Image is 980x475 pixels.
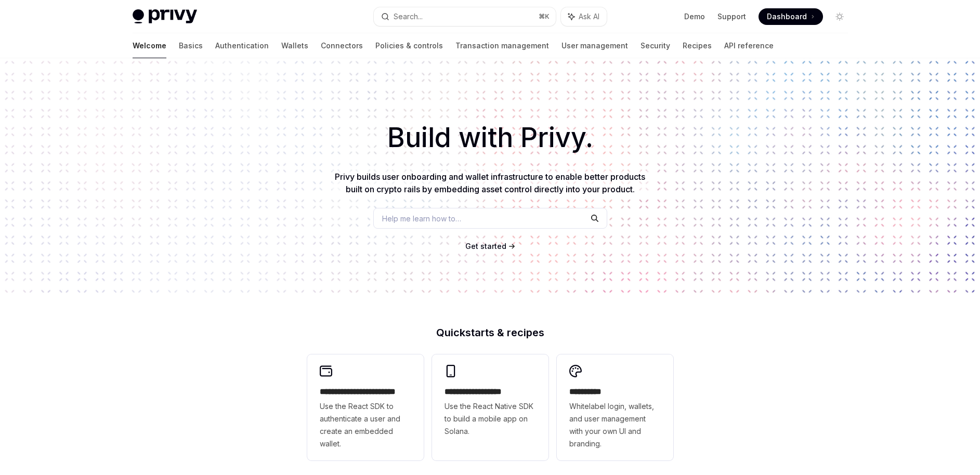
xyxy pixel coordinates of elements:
a: Policies & controls [375,33,443,58]
span: Use the React Native SDK to build a mobile app on Solana. [445,400,536,438]
span: Dashboard [767,11,807,22]
a: Get started [465,241,506,252]
span: Ask AI [579,11,599,22]
a: Basics [179,33,203,58]
a: Security [641,33,670,58]
img: light logo [133,9,197,24]
h2: Quickstarts & recipes [307,327,673,338]
a: **** **** **** ***Use the React Native SDK to build a mobile app on Solana. [432,354,548,460]
a: Support [717,11,746,22]
a: Wallets [281,33,308,58]
span: Get started [465,242,506,250]
span: Help me learn how to… [382,213,461,224]
button: Search...⌘K [374,7,556,26]
span: Use the React SDK to authenticate a user and create an embedded wallet. [320,400,411,450]
a: Transaction management [455,33,549,58]
a: Connectors [321,33,363,58]
a: Authentication [215,33,269,58]
span: Whitelabel login, wallets, and user management with your own UI and branding. [569,400,661,450]
span: Privy builds user onboarding and wallet infrastructure to enable better products built on crypto ... [335,171,645,194]
a: Recipes [683,33,712,58]
a: API reference [724,33,774,58]
a: **** *****Whitelabel login, wallets, and user management with your own UI and branding. [557,354,673,460]
span: ⌘ K [539,12,550,21]
button: Ask AI [561,7,607,26]
a: Welcome [133,33,166,58]
div: Search... [394,10,423,23]
a: Dashboard [759,8,823,25]
a: User management [561,33,628,58]
button: Toggle dark mode [831,8,848,25]
a: Demo [684,11,705,22]
h1: Build with Privy. [17,117,963,158]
